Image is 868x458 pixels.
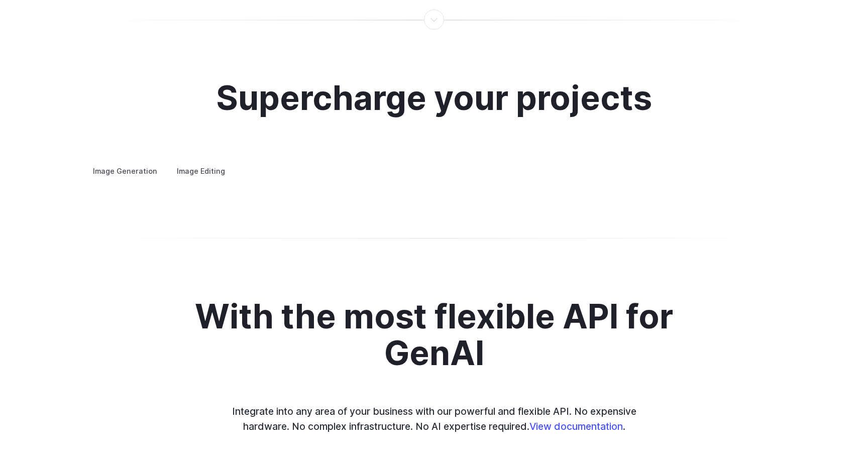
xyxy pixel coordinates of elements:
[529,420,623,432] a: View documentation
[216,80,652,117] h2: Supercharge your projects
[84,162,166,180] label: Image Generation
[225,404,643,434] p: Integrate into any area of your business with our powerful and flexible API. No expensive hardwar...
[154,298,714,372] h2: With the most flexible API for GenAI
[168,162,234,180] label: Image Editing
